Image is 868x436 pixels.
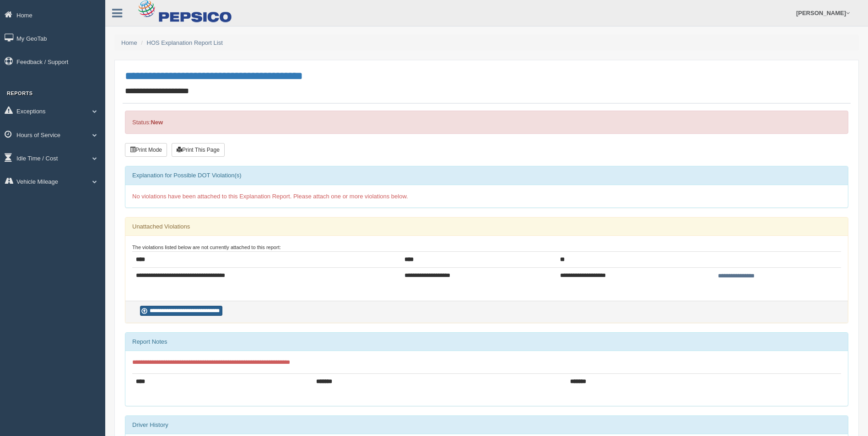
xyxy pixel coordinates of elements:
[132,193,408,200] span: No violations have been attached to this Explanation Report. Please attach one or more violations...
[125,143,167,157] button: Print Mode
[125,166,848,185] div: Explanation for Possible DOT Violation(s)
[132,245,281,250] small: The violations listed below are not currently attached to this report:
[125,111,848,134] div: Status:
[125,333,848,351] div: Report Notes
[125,416,848,434] div: Driver History
[147,39,223,46] a: HOS Explanation Report List
[121,39,137,46] a: Home
[151,119,163,126] strong: New
[125,218,848,236] div: Unattached Violations
[172,143,225,157] button: Print This Page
